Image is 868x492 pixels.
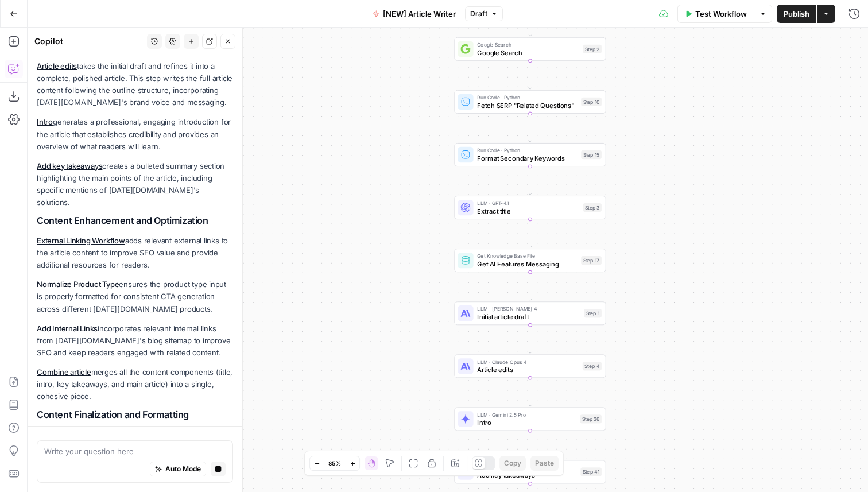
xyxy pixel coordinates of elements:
[477,470,576,480] span: Add key takeaways
[37,161,102,171] a: Add key takeaways
[477,100,577,110] span: Fetch SERP "Related Questions"
[529,325,532,353] g: Edge from step_1 to step_4
[529,378,532,406] g: Edge from step_4 to step_36
[366,5,463,23] button: [NEW] Article Writer
[777,5,816,23] button: Publish
[529,114,532,142] g: Edge from step_10 to step_15
[454,249,606,272] div: Get Knowledge Base FileGet AI Features MessagingStep 17
[477,259,577,269] span: Get AI Features Messaging
[499,456,526,471] button: Copy
[477,417,576,427] span: Intro
[454,143,606,166] div: Run Code · PythonFormat Secondary KeywordsStep 15
[477,252,577,260] span: Get Knowledge Base File
[470,9,487,19] span: Draft
[37,215,233,226] h2: Content Enhancement and Optimization
[581,150,602,159] div: Step 15
[529,431,532,459] g: Edge from step_36 to step_41
[477,365,578,374] span: Article edits
[328,459,341,468] span: 85%
[477,48,579,57] span: Google Search
[529,61,532,89] g: Edge from step_2 to step_10
[383,8,456,20] span: [NEW] Article Writer
[454,301,606,325] div: LLM · [PERSON_NAME] 4Initial article draftStep 1
[583,362,602,370] div: Step 4
[583,45,602,53] div: Step 2
[465,6,503,21] button: Draft
[477,146,577,154] span: Run Code · Python
[584,309,602,317] div: Step 1
[535,458,554,468] span: Paste
[477,312,580,321] span: Initial article draft
[454,37,606,61] div: Google SearchGoogle SearchStep 2
[477,305,580,313] span: LLM · [PERSON_NAME] 4
[37,235,233,271] p: adds relevant external links to the article content to improve SEO value and provide additional r...
[580,414,602,423] div: Step 36
[454,460,606,484] div: LLM · [PERSON_NAME] 4Add key takeawaysStep 41
[454,407,606,431] div: LLM · Gemini 2.5 ProIntroStep 36
[477,206,579,216] span: Extract title
[477,199,579,207] span: LLM · GPT-4.1
[37,236,125,245] a: External Linking Workflow
[454,196,606,219] div: LLM · GPT-4.1Extract titleStep 3
[583,203,602,212] div: Step 3
[454,90,606,114] div: Run Code · PythonFetch SERP "Related Questions"Step 10
[504,458,521,468] span: Copy
[530,456,559,471] button: Paste
[37,278,233,315] p: ensures the product type input is properly formatted for consistent CTA generation across differe...
[37,324,98,333] a: Add Internal Links
[477,41,579,49] span: Google Search
[581,98,602,106] div: Step 10
[477,153,577,163] span: Format Secondary Keywords
[581,256,602,265] div: Step 17
[37,409,233,420] h2: Content Finalization and Formatting
[150,462,206,476] button: Auto Mode
[529,8,532,36] g: Edge from start to step_2
[477,410,576,419] span: LLM · Gemini 2.5 Pro
[37,280,119,289] a: Normalize Product Type
[37,60,233,109] p: takes the initial draft and refines it into a complete, polished article. This step writes the fu...
[580,467,602,476] div: Step 41
[529,219,532,247] g: Edge from step_3 to step_17
[529,272,532,300] g: Edge from step_17 to step_1
[37,323,233,359] p: incorporates relevant internal links from [DATE][DOMAIN_NAME]'s blog sitemap to improve SEO and k...
[34,36,144,47] div: Copilot
[477,358,578,366] span: LLM · Claude Opus 4
[37,117,53,126] a: Intro
[477,94,577,102] span: Run Code · Python
[37,61,77,71] a: Article edits
[165,464,201,474] span: Auto Mode
[529,166,532,195] g: Edge from step_15 to step_3
[454,354,606,378] div: LLM · Claude Opus 4Article editsStep 4
[37,160,233,209] p: creates a bulleted summary section highlighting the main points of the article, including specifi...
[477,463,576,471] span: LLM · [PERSON_NAME] 4
[677,5,754,23] button: Test Workflow
[37,116,233,152] p: generates a professional, engaging introduction for the article that establishes credibility and ...
[695,8,747,20] span: Test Workflow
[784,8,809,20] span: Publish
[37,366,233,402] p: merges all the content components (title, intro, key takeaways, and main article) into a single, ...
[37,367,91,377] a: Combine article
